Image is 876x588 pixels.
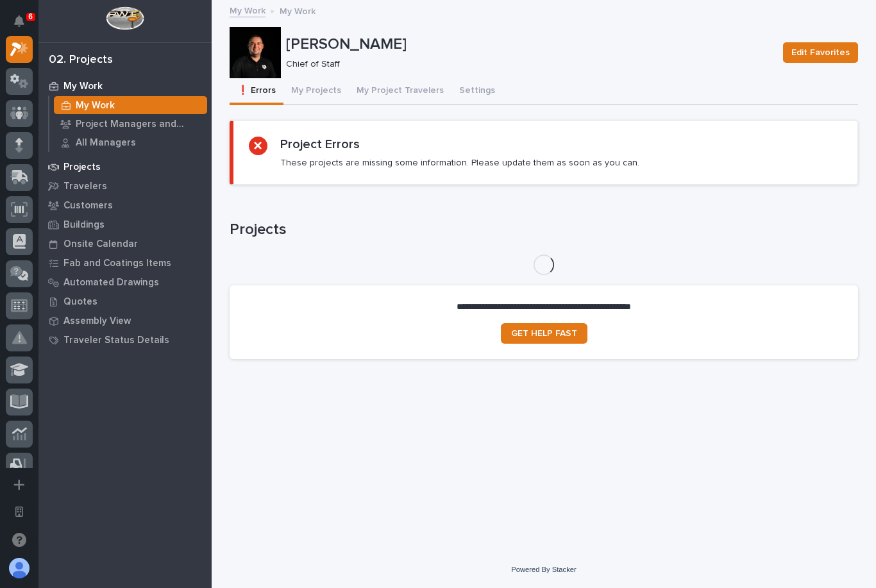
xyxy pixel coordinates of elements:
a: Traveler Status Details [38,330,212,349]
p: Assembly View [63,315,131,327]
p: My Work [63,81,103,92]
p: Buildings [63,219,105,231]
button: Open support chat [6,526,33,553]
p: These projects are missing some information. Please update them as soon as you can. [280,157,639,169]
a: All Managers [49,133,212,151]
button: ❗ Errors [230,78,283,105]
p: Projects [63,162,101,173]
p: Project Managers and Engineers [76,119,202,130]
button: Settings [451,78,503,105]
p: Chief of Staff [286,59,768,70]
a: Powered By Stacker [511,566,576,573]
button: Notifications [6,8,33,35]
span: GET HELP FAST [511,329,577,338]
a: Projects [38,157,212,176]
p: Onsite Calendar [63,239,138,250]
p: Traveler Status Details [63,335,169,346]
a: Onsite Calendar [38,234,212,253]
a: Automated Drawings [38,273,212,292]
div: Notifications6 [16,15,33,36]
p: [PERSON_NAME] [286,35,773,54]
h1: Projects [230,221,858,239]
a: My Work [49,96,212,114]
a: Quotes [38,292,212,311]
a: Buildings [38,215,212,234]
span: Edit Favorites [791,45,850,60]
button: Edit Favorites [783,42,858,63]
a: My Work [230,3,265,17]
a: Travelers [38,176,212,196]
img: Workspace Logo [106,6,144,30]
a: Customers [38,196,212,215]
button: My Project Travelers [349,78,451,105]
div: 02. Projects [49,53,113,67]
p: All Managers [76,137,136,149]
p: Automated Drawings [63,277,159,289]
a: Assembly View [38,311,212,330]
p: My Work [76,100,115,112]
p: My Work [280,3,316,17]
a: My Work [38,76,212,96]
a: GET HELP FAST [501,323,587,344]
p: Customers [63,200,113,212]
p: Fab and Coatings Items [63,258,171,269]
button: users-avatar [6,555,33,582]
p: Quotes [63,296,97,308]
button: Open workspace settings [6,498,33,525]
a: Project Managers and Engineers [49,115,212,133]
a: Fab and Coatings Items [38,253,212,273]
h2: Project Errors [280,137,360,152]
p: Travelers [63,181,107,192]
button: Add a new app... [6,471,33,498]
button: My Projects [283,78,349,105]
p: 6 [28,12,33,21]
